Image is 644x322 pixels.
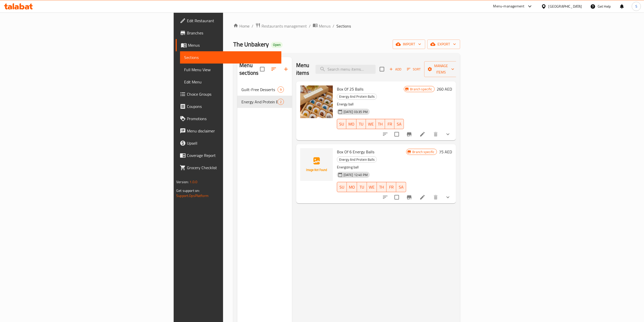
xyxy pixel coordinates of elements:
div: items [278,99,284,105]
span: Version: [176,179,189,185]
a: Coverage Report [176,149,281,162]
div: Energy And Protein Balls [337,94,377,100]
button: TH [377,182,387,192]
button: FR [385,119,394,129]
span: Box Of 6 Energy Balls [337,148,374,156]
button: import [393,40,425,49]
button: SA [396,182,406,192]
span: Energy And Protein Balls [241,99,277,105]
a: Promotions [176,113,281,125]
button: Add [387,65,404,73]
span: TH [379,183,385,191]
span: SA [396,120,402,128]
h6: 260 AED [437,85,452,93]
span: Edit Restaurant [187,18,277,24]
span: Coupons [187,103,277,109]
span: Get support on: [176,187,200,194]
span: Sections [184,54,277,60]
img: Box Of 6 Energy Balls [300,148,333,181]
a: Sections [180,51,281,64]
svg: Show Choices [445,131,451,137]
a: Grocery Checklist [176,162,281,174]
span: export [431,41,456,47]
button: WE [366,119,376,129]
li: / [333,23,334,29]
span: Energy And Protein Balls [337,94,377,100]
span: Restaurants management [262,23,307,29]
span: Grocery Checklist [187,165,277,171]
span: TH [378,120,383,128]
span: SU [339,120,344,128]
span: [DATE] 03:35 PM [341,109,370,114]
span: MO [348,120,354,128]
span: Menu disclaimer [187,128,277,134]
span: Choice Groups [187,91,277,97]
button: export [427,40,460,49]
a: Menus [313,23,331,29]
span: S [635,4,637,9]
span: import [397,41,421,47]
h6: 75 AED [439,148,452,155]
button: Branch-specific-item [403,191,415,203]
span: SU [339,183,345,191]
button: Branch-specific-item [403,128,415,140]
button: sort-choices [379,128,391,140]
a: Coupons [176,100,281,113]
a: Menus [176,39,281,51]
span: Energy And Protein Balls [337,157,377,163]
span: FR [389,183,394,191]
button: WE [367,182,377,192]
span: 9 [278,87,284,92]
button: Add section [280,63,292,75]
button: show more [442,191,454,203]
span: SA [398,183,404,191]
button: show more [442,128,454,140]
a: Support.OpsPlatform [176,192,209,199]
span: Guilt-Free Desserts [241,86,277,93]
span: Menus [319,23,331,29]
span: Branch specific [408,87,434,92]
a: Edit menu item [419,194,426,200]
span: Sort sections [268,63,280,75]
span: Select to update [391,129,402,140]
p: Energizing ball [337,164,406,170]
a: Menu disclaimer [176,125,281,137]
span: Add [389,66,402,72]
span: WE [369,183,375,191]
button: SU [337,119,346,129]
span: Branches [187,30,277,36]
span: Menus [188,42,277,48]
a: Edit Menu [180,76,281,88]
a: Choice Groups [176,88,281,100]
button: sort-choices [379,191,391,203]
span: FR [387,120,392,128]
nav: Menu sections [237,81,292,110]
nav: breadcrumb [233,23,460,29]
p: Energy ball [337,101,404,107]
span: Box Of 25 Balls [337,85,363,93]
a: Upsell [176,137,281,149]
span: Promotions [187,116,277,122]
li: / [309,23,311,29]
span: 1.0.0 [190,179,198,185]
div: Energy And Protein Balls2 [237,96,292,108]
span: Edit Menu [184,79,277,85]
a: Edit Restaurant [176,15,281,27]
button: Sort [406,65,422,73]
button: FR [387,182,396,192]
span: Manage items [428,63,454,76]
span: [DATE] 12:40 PM [341,172,370,177]
button: TU [357,182,367,192]
button: MO [347,182,357,192]
span: 2 [278,100,284,104]
button: delete [430,128,442,140]
a: Edit menu item [419,131,426,137]
button: SA [394,119,404,129]
span: MO [349,183,355,191]
input: search [316,65,376,74]
span: Upsell [187,140,277,146]
svg: Show Choices [445,194,451,200]
img: Box Of 25 Balls [300,85,333,118]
